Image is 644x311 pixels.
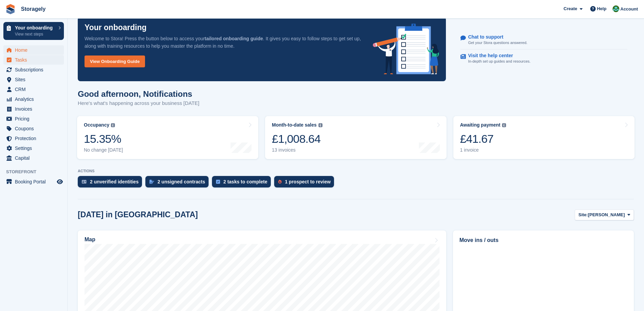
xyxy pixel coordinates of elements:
div: Occupancy [84,122,109,128]
a: menu [3,94,64,104]
p: Here's what's happening across your business [DATE] [78,99,199,107]
strong: tailored onboarding guide [205,36,263,41]
div: 2 tasks to complete [223,179,267,184]
a: Chat to support Get your Stora questions answered. [460,31,627,49]
a: 2 unsigned contracts [145,176,212,191]
p: Visit the help center [468,53,525,59]
div: 2 unsigned contracts [158,179,205,184]
a: Preview store [56,178,64,186]
p: View next steps [15,31,55,37]
img: task-75834270c22a3079a89374b754ae025e5fb1db73e45f91037f5363f120a921f8.svg [216,180,220,184]
div: Awaiting payment [460,122,501,128]
span: Account [620,6,638,13]
span: CRM [15,85,55,94]
div: 1 invoice [460,147,506,153]
a: Occupancy 15.35% No change [DATE] [77,116,258,159]
a: menu [3,177,64,186]
p: In-depth set up guides and resources. [468,59,531,64]
a: Awaiting payment £41.67 1 invoice [453,116,635,159]
a: Storagely [18,3,48,15]
div: £1,008.64 [272,132,322,146]
img: icon-info-grey-7440780725fd019a000dd9b08b2336e03edf1995a4989e88bcd33f0948082b44.svg [111,123,115,127]
span: Sites [15,75,55,84]
a: menu [3,153,64,163]
a: menu [3,75,64,84]
span: Protection [15,134,55,143]
span: Subscriptions [15,65,55,74]
img: verify_identity-adf6edd0f0f0b5bbfe63781bf79b02c33cf7c696d77639b501bdc392416b5a36.svg [82,180,87,184]
img: contract_signature_icon-13c848040528278c33f63329250d36e43548de30e8caae1d1a13099fd9432cc5.svg [149,180,154,184]
div: 15.35% [84,132,123,146]
h2: [DATE] in [GEOGRAPHIC_DATA] [78,210,198,219]
a: menu [3,45,64,55]
span: Site: [578,212,588,218]
a: menu [3,104,64,114]
span: Pricing [15,114,55,124]
div: Month-to-date sales [272,122,316,128]
a: 2 unverified identities [78,176,145,191]
div: 1 prospect to review [285,179,331,184]
div: £41.67 [460,132,506,146]
a: menu [3,55,64,65]
a: menu [3,85,64,94]
p: Get your Stora questions answered. [468,40,527,46]
a: 2 tasks to complete [212,176,274,191]
img: onboarding-info-6c161a55d2c0e0a8cae90662b2fe09162a5109e8cc188191df67fb4f79e88e88.svg [373,24,439,74]
span: Analytics [15,94,55,104]
a: Visit the help center In-depth set up guides and resources. [460,49,627,68]
p: Your onboarding [85,24,147,31]
a: menu [3,124,64,133]
a: menu [3,114,64,124]
img: stora-icon-8386f47178a22dfd0bd8f6a31ec36ba5ce8667c1dd55bd0f319d3a0aa187defe.svg [5,4,16,14]
div: 13 invoices [272,147,322,153]
a: 1 prospect to review [274,176,337,191]
span: Booking Portal [15,177,55,186]
span: Home [15,45,55,55]
p: ACTIONS [78,169,634,173]
p: Welcome to Stora! Press the button below to access your . It gives you easy to follow steps to ge... [85,35,362,50]
span: Create [564,5,577,12]
a: menu [3,65,64,74]
div: 2 unverified identities [90,179,139,184]
h1: Good afternoon, Notifications [78,89,199,98]
span: Coupons [15,124,55,133]
span: [PERSON_NAME] [588,212,625,218]
h2: Map [85,237,95,243]
a: menu [3,134,64,143]
span: Tasks [15,55,55,65]
a: Month-to-date sales £1,008.64 13 invoices [265,116,446,159]
p: Chat to support [468,34,522,40]
button: Site: [PERSON_NAME] [575,209,634,221]
a: menu [3,143,64,153]
div: No change [DATE] [84,147,123,153]
img: icon-info-grey-7440780725fd019a000dd9b08b2336e03edf1995a4989e88bcd33f0948082b44.svg [502,123,506,127]
span: Invoices [15,104,55,114]
img: icon-info-grey-7440780725fd019a000dd9b08b2336e03edf1995a4989e88bcd33f0948082b44.svg [318,123,323,127]
h2: Move ins / outs [459,236,627,244]
a: View Onboarding Guide [85,55,145,67]
p: Your onboarding [15,25,55,30]
img: Notifications [613,5,619,12]
span: Settings [15,143,55,153]
span: Capital [15,153,55,163]
a: Your onboarding View next steps [3,22,64,40]
img: prospect-51fa495bee0391a8d652442698ab0144808aea92771e9ea1ae160a38d050c398.svg [278,180,282,184]
span: Storefront [6,169,67,175]
span: Help [597,5,606,12]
